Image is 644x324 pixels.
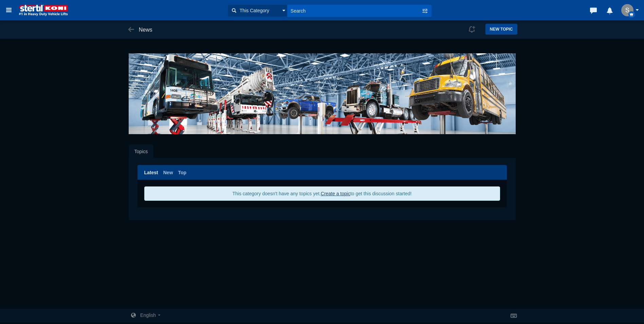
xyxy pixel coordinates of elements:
[163,169,173,176] a: New
[144,169,158,176] a: Latest
[233,191,412,196] span: This category doesn't have any topics yet. to get this discussion started!
[321,191,350,196] a: Create a topic
[140,312,156,318] span: English
[16,4,71,16] img: logo%20STERTIL%20KONIRGB300%20w%20white%20text.png
[129,144,153,159] a: Topics
[621,4,633,16] img: m1Iy0NEpautQ6BZAPxuVzHWYOIfC2+ampKesjmYNeL93vfWANUbihYy75Q4NYEkrIo0wAYikjQwEJAYgloYQ8ygQgljIyFJAQ...
[178,169,187,176] a: Top
[228,5,287,17] button: This Category
[490,27,513,32] span: New Topic
[485,24,517,35] a: New Topic
[287,5,421,17] input: Search
[139,27,152,33] span: News
[238,7,269,14] span: This Category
